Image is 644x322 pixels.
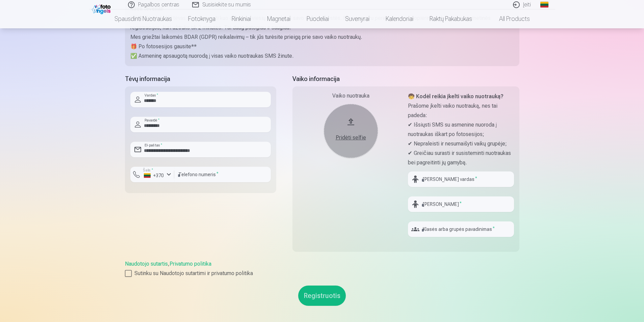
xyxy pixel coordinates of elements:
h5: Vaiko informacija [292,74,519,84]
a: Naudotojo sutartis [125,261,168,267]
h5: Tėvų informacija [125,74,276,84]
label: Sutinku su Naudotojo sutartimi ir privatumo politika [125,269,519,277]
p: ✔ Greičiau surasti ir susisteminti nuotraukas bei pagreitinti jų gamybą. [408,149,514,167]
a: Puodeliai [299,9,337,28]
a: Rinkiniai [224,9,259,28]
p: Mes griežtai laikomės BDAR (GDPR) reikalavimų – tik jūs turėsite prieigą prie savo vaiko nuotraukų. [130,32,514,42]
div: +370 [144,172,164,179]
strong: 🧒 Kodėl reikia įkelti vaiko nuotrauką? [408,93,504,100]
a: Raktų pakabukas [421,9,480,28]
a: Suvenyrai [337,9,378,28]
a: Magnetai [259,9,299,28]
a: Fotoknyga [180,9,224,28]
div: , [125,260,519,277]
button: Šalis*+370 [130,167,174,182]
p: Prašome įkelti vaiko nuotrauką, nes tai padeda: [408,101,514,120]
a: Privatumo politika [170,261,211,267]
p: ✔ Nepraleisti ir nesumaišyti vaikų grupėje; [408,139,514,149]
div: Pridėti selfie [331,134,371,142]
p: ✔ Išsiųsti SMS su asmenine nuoroda į nuotraukas iškart po fotosesijos; [408,120,514,139]
img: /fa2 [92,3,112,14]
button: Registruotis [298,286,346,306]
a: Kalendoriai [378,9,421,28]
a: Spausdinti nuotraukas [106,9,180,28]
label: Šalis [141,168,155,173]
a: All products [480,9,538,28]
p: ✅ Asmeninę apsaugotą nuorodą į visas vaiko nuotraukas SMS žinute. [130,51,514,61]
button: Pridėti selfie [324,104,378,158]
p: 🎁 Po fotosesijos gausite** [130,42,514,51]
div: Vaiko nuotrauka [298,92,404,100]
